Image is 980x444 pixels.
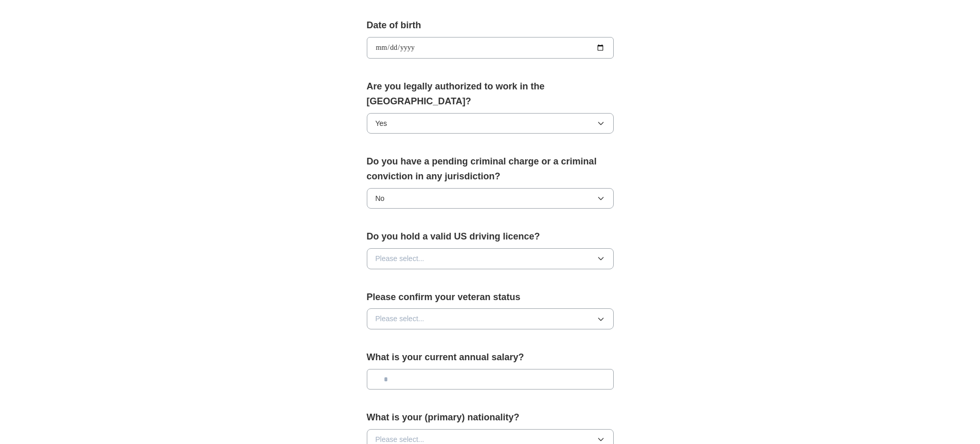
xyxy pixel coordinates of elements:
[376,118,387,129] span: Yes
[367,18,614,33] label: Date of birth
[367,188,614,209] button: No
[376,253,424,264] span: Please select...
[376,193,385,204] span: No
[376,313,424,324] span: Please select...
[367,350,614,365] label: What is your current annual salary?
[367,229,614,244] label: Do you hold a valid US driving licence?
[367,308,614,329] button: Please select...
[367,154,614,184] label: Do you have a pending criminal charge or a criminal conviction in any jurisdiction?
[367,290,614,305] label: Please confirm your veteran status
[367,113,614,134] button: Yes
[367,410,614,425] label: What is your (primary) nationality?
[367,79,614,109] label: Are you legally authorized to work in the [GEOGRAPHIC_DATA]?
[367,248,614,269] button: Please select...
